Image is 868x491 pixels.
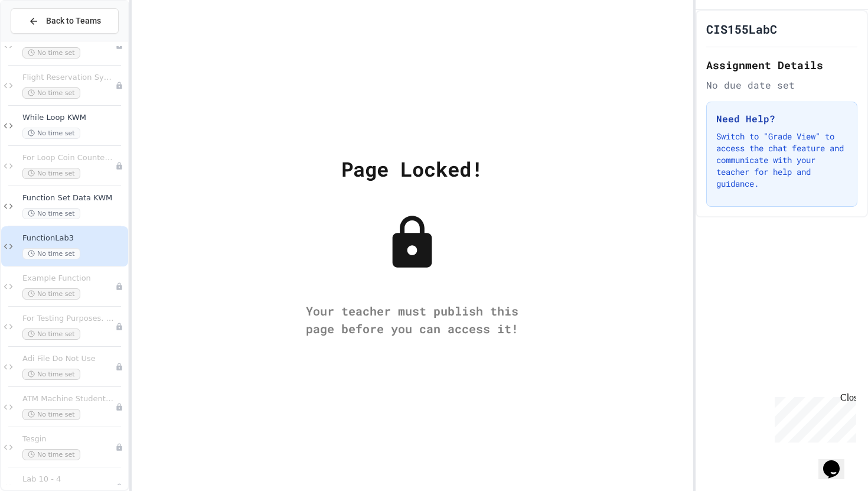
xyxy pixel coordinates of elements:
[22,354,115,364] span: Adi File Do Not Use
[706,78,857,92] div: No due date set
[22,288,80,300] span: No time set
[115,363,123,371] div: Unpublished
[115,82,123,90] div: Unpublished
[115,403,123,411] div: Unpublished
[22,168,80,179] span: No time set
[22,73,115,83] span: Flight Reservation System 6
[706,21,777,37] h1: CIS155LabC
[22,248,80,259] span: No time set
[22,449,80,460] span: No time set
[818,444,856,479] iframe: chat widget
[115,323,123,331] div: Unpublished
[22,233,126,243] span: FunctionLab3
[716,112,847,126] h3: Need Help?
[22,128,80,139] span: No time set
[22,409,80,420] span: No time set
[706,57,857,73] h2: Assignment Details
[341,154,483,184] div: Page Locked!
[115,282,123,291] div: Unpublished
[11,8,119,34] button: Back to Teams
[294,302,530,337] div: Your teacher must publish this page before you can access it!
[46,15,101,27] span: Back to Teams
[22,153,115,163] span: For Loop Coin Counter KWM
[22,113,126,123] span: While Loop KWM
[22,394,115,404] span: ATM Machine Student Final Project With Test Data
[22,87,80,99] span: No time set
[716,131,847,190] p: Switch to "Grade View" to access the chat feature and communicate with your teacher for help and ...
[22,434,115,444] span: Tesgin
[115,443,123,451] div: Unpublished
[22,314,115,324] span: For Testing Purposes. [PERSON_NAME] File
[770,392,856,443] iframe: chat widget
[22,274,115,284] span: Example Function
[22,208,80,219] span: No time set
[22,369,80,380] span: No time set
[22,47,80,58] span: No time set
[115,162,123,170] div: Unpublished
[22,474,115,485] span: Lab 10 - 4
[22,329,80,340] span: No time set
[22,193,126,203] span: Function Set Data KWM
[5,5,81,75] div: Chat with us now!Close
[115,41,123,50] div: Unpublished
